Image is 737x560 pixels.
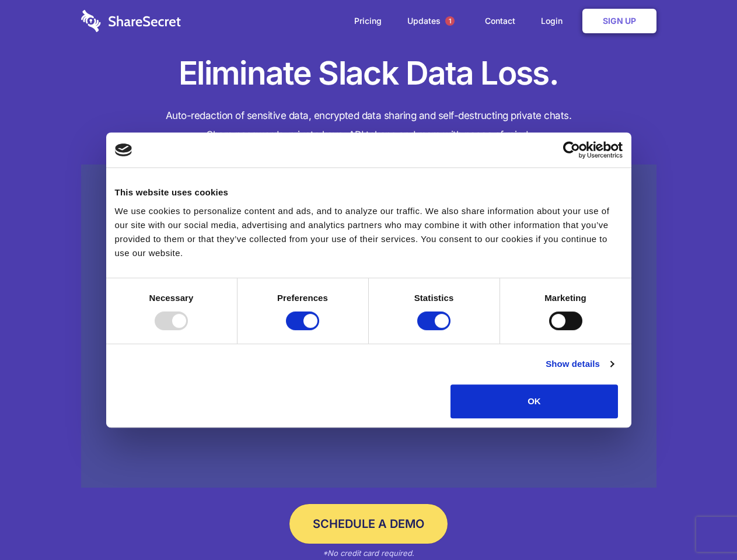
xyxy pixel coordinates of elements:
strong: Marketing [544,293,586,303]
img: logo-wordmark-white-trans-d4663122ce5f474addd5e946df7df03e33cb6a1c49d2221995e7729f52c070b2.svg [81,10,181,32]
h1: Eliminate Slack Data Loss. [81,52,656,94]
a: Pricing [343,3,393,39]
a: Contact [473,3,527,39]
em: *No credit card required. [323,548,414,558]
a: Show details [546,357,613,371]
div: We use cookies to personalize content and ads, and to analyze our traffic. We also share informat... [115,204,623,260]
a: Wistia video thumbnail [81,164,656,488]
strong: Preferences [277,293,328,303]
h4: Auto-redaction of sensitive data, encrypted data sharing and self-destructing private chats. Shar... [81,106,656,145]
div: This website uses cookies [115,185,623,199]
strong: Statistics [414,293,454,303]
img: logo [115,143,132,156]
a: Login [529,3,580,39]
button: OK [450,384,618,418]
a: Sign Up [582,9,656,33]
a: Schedule a Demo [289,504,448,544]
a: Usercentrics Cookiebot - opens in a new window [521,141,623,159]
span: 1 [445,16,455,26]
strong: Necessary [149,293,194,303]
